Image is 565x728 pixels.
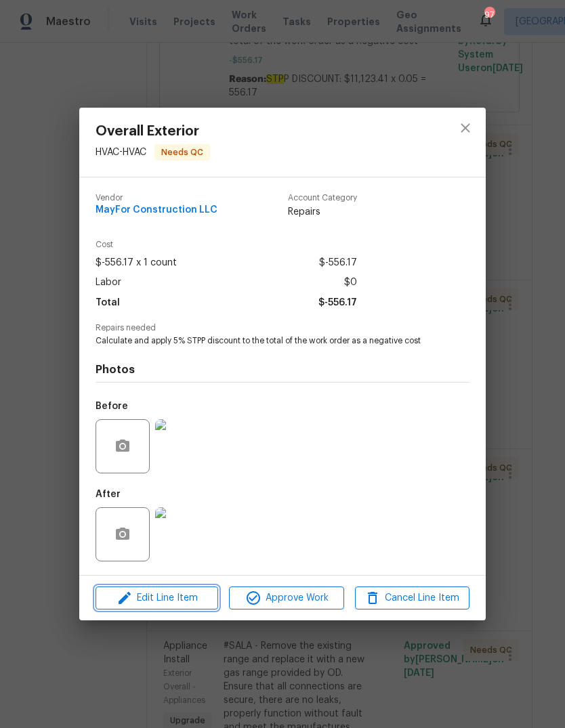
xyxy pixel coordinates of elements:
[318,293,357,313] span: $-556.17
[96,402,128,411] h5: Before
[355,586,469,610] button: Cancel Line Item
[156,146,209,159] span: Needs QC
[229,586,343,610] button: Approve Work
[96,205,217,215] span: MayFor Construction LLC
[96,124,210,139] span: Overall Exterior
[96,490,121,499] h5: After
[449,112,482,144] button: close
[96,253,177,273] span: $-556.17 x 1 count
[233,590,339,607] span: Approve Work
[319,253,357,273] span: $-556.17
[288,205,357,219] span: Repairs
[96,335,432,347] span: Calculate and apply 5% STPP discount to the total of the work order as a negative cost
[288,194,357,202] span: Account Category
[344,273,357,293] span: $0
[96,324,469,333] span: Repairs needed
[96,240,357,249] span: Cost
[96,586,218,610] button: Edit Line Item
[96,293,120,313] span: Total
[100,590,214,607] span: Edit Line Item
[96,273,121,293] span: Labor
[96,147,146,156] span: HVAC - HVAC
[484,8,494,22] div: 97
[96,363,469,377] h4: Photos
[359,590,465,607] span: Cancel Line Item
[96,194,217,202] span: Vendor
